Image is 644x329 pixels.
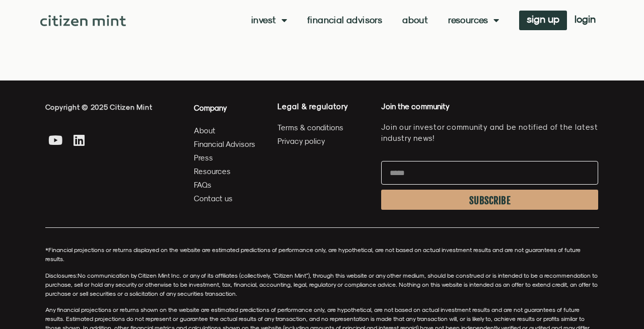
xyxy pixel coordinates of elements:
[381,161,598,215] form: Newsletter
[194,179,211,191] span: FAQs
[277,121,343,134] span: Terms & conditions
[277,102,371,111] h4: Legal & regulatory
[194,124,216,137] span: About
[567,11,603,30] a: login
[575,16,596,23] span: login
[45,103,153,111] span: Copyright © 2025 Citizen Mint
[194,102,256,114] h4: Company
[194,165,231,178] span: Resources
[251,15,499,25] nav: Menu
[402,15,428,25] a: About
[381,102,598,112] h4: Join the community
[45,272,598,297] span: No communication by Citizen Mint Inc. or any of its affiliates (collectively, “Citizen Mint”), th...
[469,197,511,205] span: SUBSCRIBE
[194,192,256,205] a: Contact us
[194,165,256,178] a: Resources
[194,192,233,205] span: Contact us
[277,121,371,134] a: Terms & conditions
[527,16,559,23] span: sign up
[277,135,371,147] a: Privacy policy
[381,122,598,144] p: Join our investor community and be notified of the latest industry news!
[40,15,126,26] img: Citizen Mint
[45,271,599,298] p: Disclosures:
[194,151,213,164] span: Press
[194,138,256,150] a: Financial Advisors
[251,15,287,25] a: Invest
[194,138,255,150] span: Financial Advisors
[194,151,256,164] a: Press
[307,15,382,25] a: Financial Advisors
[45,245,599,264] p: *Financial projections or returns displayed on the website are estimated predictions of performan...
[519,11,567,30] a: sign up
[277,135,325,147] span: Privacy policy
[381,190,598,210] button: SUBSCRIBE
[194,124,256,137] a: About
[194,179,256,191] a: FAQs
[448,15,499,25] a: Resources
